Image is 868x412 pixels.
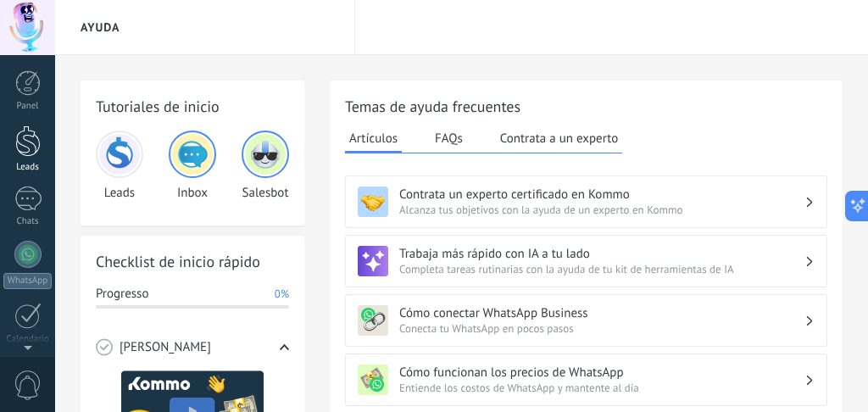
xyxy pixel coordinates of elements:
[242,131,289,201] div: Salesbot
[3,273,52,289] div: WhatsApp
[96,131,143,201] div: Leads
[3,162,53,173] div: Leads
[96,96,289,117] h2: Tutoriales de inicio
[345,96,827,117] h2: Temas de ayuda frecuentes
[399,365,804,381] h3: Cómo funcionan los precios de WhatsApp
[3,216,53,227] div: Chats
[399,187,804,203] h3: Contrata un experto certificado en Kommo
[399,381,804,395] span: Entiende los costos de WhatsApp y mantente al día
[496,125,622,151] button: Contrata a un experto
[120,339,211,356] span: [PERSON_NAME]
[399,246,804,262] h3: Trabaja más rápido con IA a tu lado
[275,286,289,303] span: 0%
[399,203,804,217] span: Alcanza tus objetivos con la ayuda de un experto en Kommo
[345,125,402,153] button: Artículos
[431,125,467,151] button: FAQs
[96,286,148,303] span: Progresso
[399,305,804,321] h3: Cómo conectar WhatsApp Business
[399,321,804,336] span: Conecta tu WhatsApp en pocos pasos
[399,262,804,276] span: Completa tareas rutinarias con la ayuda de tu kit de herramientas de IA
[169,131,216,201] div: Inbox
[3,101,53,112] div: Panel
[96,251,289,272] h2: Checklist de inicio rápido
